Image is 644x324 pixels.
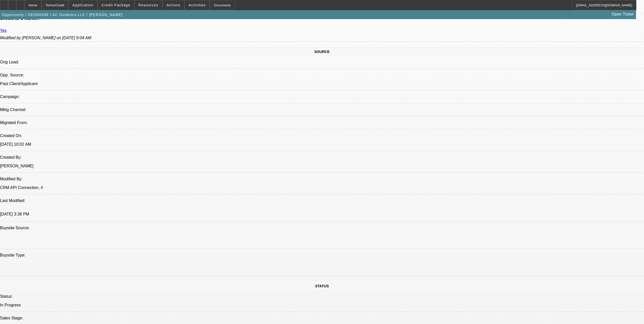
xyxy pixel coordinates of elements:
button: Actions [163,0,184,10]
span: Application [72,3,93,7]
button: Application [68,0,97,10]
button: Credit Package [98,0,134,10]
span: Credit Package [102,3,130,7]
a: Open Ticket [610,10,636,19]
span: SOURCE [314,50,330,54]
span: Opportunity / 092500598 / AC Outdoors LLC / [PERSON_NAME] [2,13,123,17]
button: Activities [185,0,210,10]
span: Activities [189,3,206,7]
span: Resources [139,3,158,7]
span: Actions [167,3,181,7]
span: STATUS [315,284,329,288]
button: Resources [135,0,162,10]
